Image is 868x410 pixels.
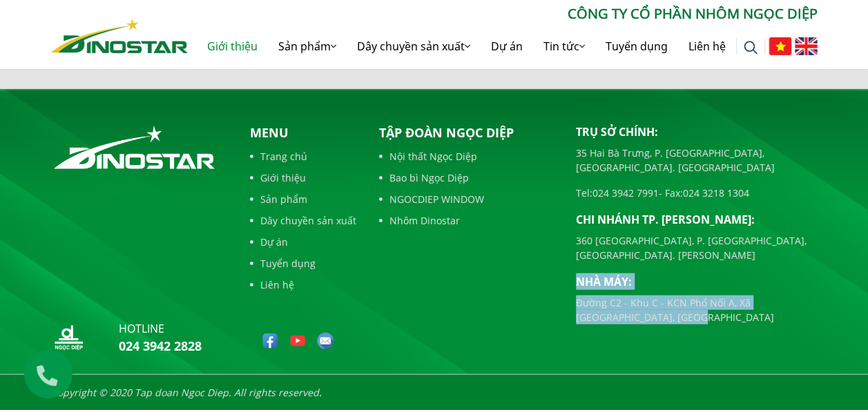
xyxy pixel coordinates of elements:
[678,24,736,68] a: Liên hệ
[51,386,322,399] i: Copyright © 2020 Tap doan Ngoc Diep. All rights reserved.
[576,233,818,262] p: 360 [GEOGRAPHIC_DATA], P. [GEOGRAPHIC_DATA], [GEOGRAPHIC_DATA]. [PERSON_NAME]
[379,170,555,185] a: Bao bì Ngọc Diệp
[119,338,202,354] a: 024 3942 2828
[576,295,818,324] p: Đường C2 - Khu C - KCN Phố Nối A, Xã [GEOGRAPHIC_DATA], [GEOGRAPHIC_DATA]
[576,273,818,290] p: Nhà máy:
[769,37,791,55] img: Tiếng Việt
[51,124,218,172] img: logo_footer
[250,170,356,185] a: Giới thiệu
[197,24,268,68] a: Giới thiệu
[379,213,555,228] a: Nhôm Dinostar
[576,124,818,140] p: Trụ sở chính:
[250,256,356,271] a: Tuyển dụng
[379,124,555,142] p: Tập đoàn Ngọc Diệp
[51,19,188,53] img: Nhôm Dinostar
[683,186,749,199] a: 024 3218 1304
[268,24,347,68] a: Sản phẩm
[595,24,678,68] a: Tuyển dụng
[481,24,533,68] a: Dự án
[250,213,356,228] a: Dây chuyền sản xuất
[250,235,356,249] a: Dự án
[744,41,758,55] img: search
[250,149,356,164] a: Trang chủ
[576,186,818,200] p: Tel: - Fax:
[51,320,86,355] img: logo_nd_footer
[576,211,818,228] p: Chi nhánh TP. [PERSON_NAME]:
[188,3,818,24] p: CÔNG TY CỔ PHẦN NHÔM NGỌC DIỆP
[576,146,818,175] p: 35 Hai Bà Trưng, P. [GEOGRAPHIC_DATA], [GEOGRAPHIC_DATA]. [GEOGRAPHIC_DATA]
[250,192,356,206] a: Sản phẩm
[250,124,356,142] p: Menu
[250,277,356,292] a: Liên hệ
[347,24,481,68] a: Dây chuyền sản xuất
[119,320,202,337] p: hotline
[379,149,555,164] a: Nội thất Ngọc Diệp
[592,186,659,199] a: 024 3942 7991
[379,192,555,206] a: NGOCDIEP WINDOW
[533,24,595,68] a: Tin tức
[795,37,818,55] img: English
